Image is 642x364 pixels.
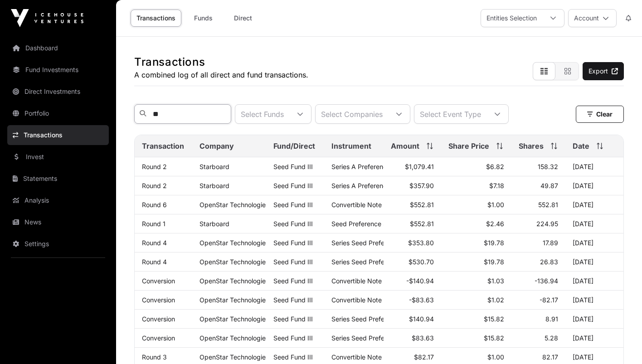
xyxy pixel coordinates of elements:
[565,291,623,310] td: [DATE]
[142,353,167,361] a: Round 3
[199,220,229,228] a: Starboard
[568,9,617,27] button: Account
[7,82,109,102] a: Direct Investments
[134,55,308,69] h1: Transactions
[487,277,504,285] span: $1.03
[142,277,175,285] a: Conversion
[199,258,269,266] a: OpenStar Technologies
[538,163,558,170] span: 158.32
[331,220,404,228] span: Seed Preference Shares
[576,106,624,123] button: Clear
[273,353,313,361] a: Seed Fund III
[540,258,558,266] span: 26.83
[545,315,558,323] span: 8.91
[565,310,623,329] td: [DATE]
[487,201,504,209] span: $1.00
[225,10,261,27] a: Direct
[7,103,109,123] a: Portfolio
[384,214,441,233] td: $552.81
[519,141,544,151] span: Shares
[142,315,175,323] a: Conversion
[331,163,413,170] span: Series A Preference Shares
[565,252,623,272] td: [DATE]
[199,334,269,342] a: OpenStar Technologies
[273,315,313,323] a: Seed Fund III
[391,141,419,151] span: Amount
[481,10,542,27] div: Entities Selection
[131,10,181,27] a: Transactions
[142,334,175,342] a: Conversion
[384,329,441,348] td: $83.63
[384,157,441,176] td: $1,079.41
[384,252,441,272] td: $530.70
[199,182,229,189] a: Starboard
[331,296,409,304] span: Convertible Note ([DATE])
[484,239,504,247] span: $19.78
[573,141,589,151] span: Date
[565,272,623,291] td: [DATE]
[199,201,269,209] a: OpenStar Technologies
[142,296,175,304] a: Conversion
[273,258,313,266] a: Seed Fund III
[484,315,504,323] span: $15.82
[7,234,109,254] a: Settings
[142,163,167,170] a: Round 2
[384,272,441,291] td: -$140.94
[142,201,167,209] a: Round 6
[199,141,234,151] span: Company
[384,176,441,195] td: $357.90
[273,163,313,170] a: Seed Fund III
[7,147,109,167] a: Invest
[273,334,313,342] a: Seed Fund III
[536,220,558,228] span: 224.95
[142,239,167,247] a: Round 4
[384,233,441,252] td: $353.80
[273,182,313,189] a: Seed Fund III
[331,239,423,247] span: Series Seed Preference Shares
[134,69,308,80] p: A combined log of all direct and fund transactions.
[142,141,184,151] span: Transaction
[199,239,269,247] a: OpenStar Technologies
[331,353,409,361] span: Convertible Note ([DATE])
[487,353,504,361] span: $1.00
[235,105,289,123] div: Select Funds
[484,334,504,342] span: $15.82
[542,353,558,361] span: 82.17
[331,201,409,209] span: Convertible Note ([DATE])
[7,60,109,80] a: Fund Investments
[565,195,623,214] td: [DATE]
[199,353,269,361] a: OpenStar Technologies
[331,182,413,189] span: Series A Preference Shares
[583,62,624,80] a: Export
[273,277,313,285] a: Seed Fund III
[331,141,371,151] span: Instrument
[273,220,313,228] a: Seed Fund III
[448,141,489,151] span: Share Price
[535,277,558,285] span: -136.94
[142,182,167,189] a: Round 2
[565,157,623,176] td: [DATE]
[7,169,109,189] a: Statements
[543,239,558,247] span: 17.89
[7,125,109,145] a: Transactions
[273,201,313,209] a: Seed Fund III
[199,296,269,304] a: OpenStar Technologies
[565,176,623,195] td: [DATE]
[486,163,504,170] span: $6.82
[540,182,558,189] span: 49.87
[565,214,623,233] td: [DATE]
[273,141,315,151] span: Fund/Direct
[273,296,313,304] a: Seed Fund III
[7,38,109,58] a: Dashboard
[414,105,486,123] div: Select Event Type
[199,163,229,170] a: Starboard
[384,291,441,310] td: -$83.63
[538,201,558,209] span: 552.81
[565,329,623,348] td: [DATE]
[331,277,409,285] span: Convertible Note ([DATE])
[487,296,504,304] span: $1.02
[185,10,221,27] a: Funds
[597,320,642,364] iframe: Chat Widget
[199,315,269,323] a: OpenStar Technologies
